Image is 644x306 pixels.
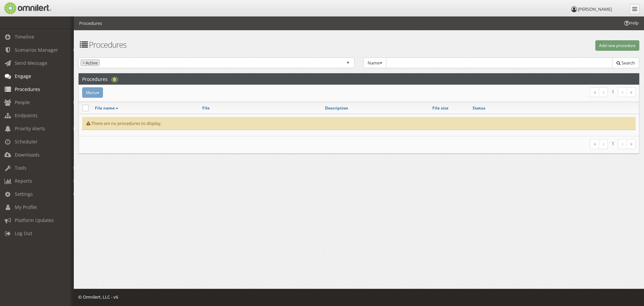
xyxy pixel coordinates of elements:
[608,139,618,148] li: 1
[15,125,45,132] span: Priority Alerts
[630,4,640,14] a: Collapse Menu
[618,87,627,97] a: Next
[15,34,34,40] span: Timeline
[15,60,47,66] span: Send Message
[15,112,38,119] span: Endpoints
[627,139,636,149] a: Last
[111,77,118,83] div: 0
[82,117,636,130] div: There are no procedures to display.
[15,178,32,184] span: Reports
[432,105,448,111] a: File size
[15,73,31,79] span: Engage
[15,47,58,53] span: Scenarios Manager
[78,40,355,49] h1: Procedures
[618,139,627,149] a: Next
[473,105,485,111] a: Status
[15,217,54,223] span: Platform Updates
[15,165,26,171] span: Tools
[627,87,636,97] a: Last
[3,2,51,14] img: Omnilert
[595,40,639,51] button: Add new procedure
[612,57,639,69] button: Search
[15,151,40,158] span: Downloads
[608,87,618,96] li: 1
[623,20,639,26] span: Help
[78,294,118,300] span: © Omnilert, LLC - v6
[622,60,635,66] span: Search
[80,59,100,67] li: Active
[599,87,608,97] a: Previous
[347,59,349,66] span: Remove all items
[83,60,85,66] span: ×
[79,20,102,27] li: Procedures
[15,86,40,92] span: Procedures
[15,191,33,197] span: Settings
[15,5,29,11] span: Help
[95,105,115,111] a: File name
[590,139,599,149] a: First
[325,105,348,111] a: Description
[599,139,608,149] a: Previous
[578,6,612,12] span: [PERSON_NAME]
[15,138,38,145] span: Scheduler
[590,87,599,97] a: First
[15,204,37,210] span: My Profile
[15,99,30,105] span: People
[363,57,387,69] button: Name
[202,105,210,111] a: File
[15,230,32,236] span: Log Out
[82,74,108,84] h2: Procedures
